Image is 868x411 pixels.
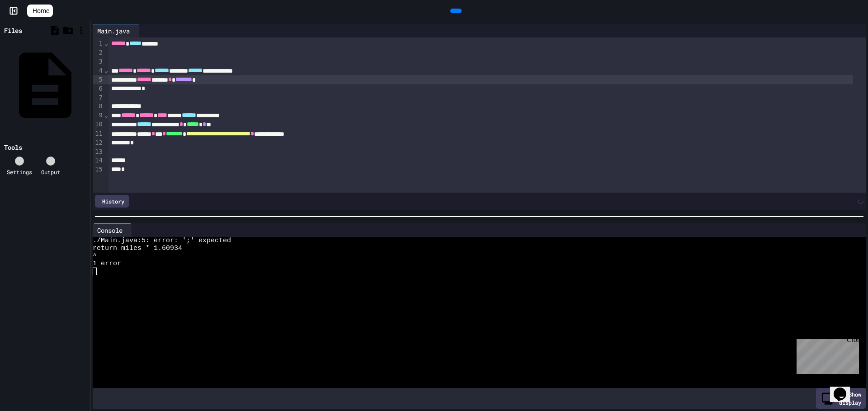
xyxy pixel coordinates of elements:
[4,26,22,35] div: Files
[93,75,104,84] div: 5
[93,39,104,48] div: 1
[93,252,97,260] span: ^
[27,5,53,17] a: Home
[816,388,866,409] div: Show display
[93,165,104,174] div: 15
[104,67,108,74] span: Fold line
[93,260,121,268] span: 1 error
[7,168,32,176] div: Settings
[793,336,859,374] iframe: chat widget
[93,93,104,102] div: 7
[33,6,49,15] span: Home
[4,143,22,152] div: Tools
[93,26,134,36] div: Main.java
[93,84,104,93] div: 6
[93,129,104,139] div: 11
[93,139,104,148] div: 12
[93,102,104,111] div: 8
[830,375,859,402] iframe: chat widget
[104,40,108,47] span: Fold line
[95,195,129,208] div: History
[93,66,104,75] div: 4
[93,57,104,66] div: 3
[93,111,104,120] div: 9
[93,156,104,165] div: 14
[93,148,104,157] div: 13
[93,48,104,57] div: 2
[104,111,108,119] span: Fold line
[93,245,182,252] span: return miles * 1.60934
[93,24,139,37] div: Main.java
[93,120,104,129] div: 10
[93,226,127,235] div: Console
[93,237,231,245] span: ./Main.java:5: error: ';' expected
[41,168,60,176] div: Output
[4,4,62,57] div: Chat with us now!Close
[93,223,132,237] div: Console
